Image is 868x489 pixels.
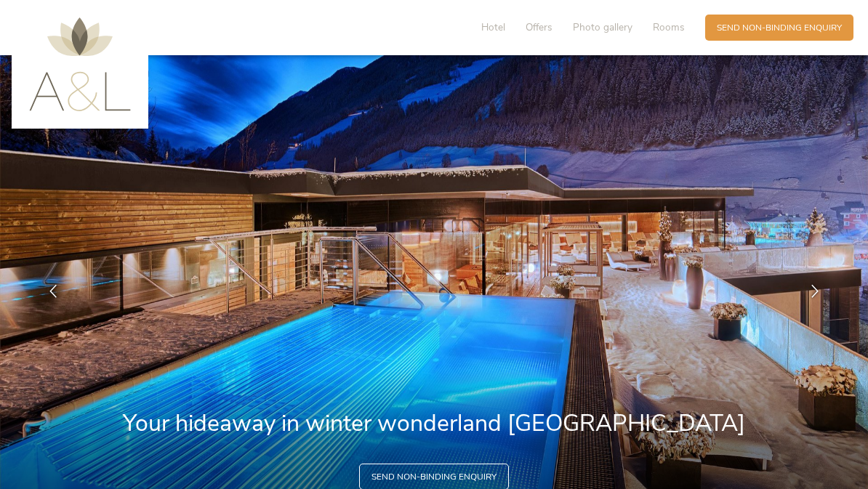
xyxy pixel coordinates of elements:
span: Offers [526,20,552,34]
span: Hotel [481,20,505,34]
span: Photo gallery [573,20,632,34]
span: Rooms [653,20,685,34]
span: Send non-binding enquiry [371,471,497,483]
img: AMONTI & LUNARIS Wellnessresort [29,17,131,111]
span: Send non-binding enquiry [717,22,842,34]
